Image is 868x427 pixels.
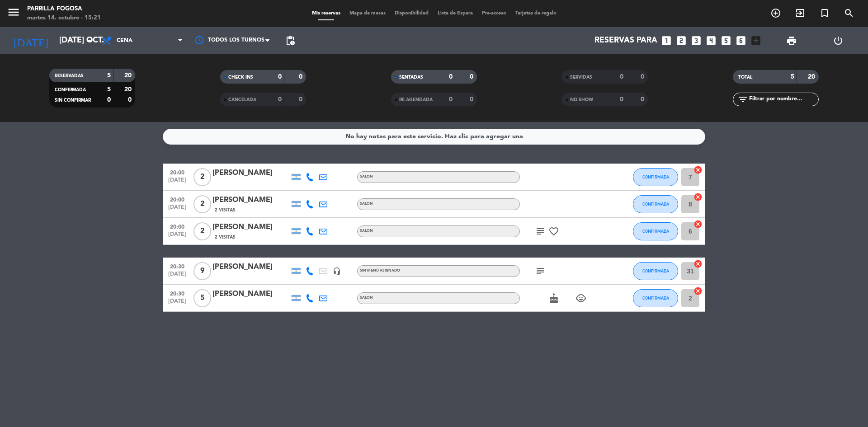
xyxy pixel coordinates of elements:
[299,74,304,80] strong: 0
[470,74,475,80] strong: 0
[511,11,561,16] span: Tarjetas de regalo
[212,261,289,273] div: [PERSON_NAME]
[693,165,703,174] i: cancel
[278,74,282,80] strong: 0
[750,35,762,47] i: add_box
[215,206,236,214] span: 2 Visitas
[399,75,423,80] span: SENTADAS
[55,98,91,103] span: SIN CONFIRMAR
[166,221,189,231] span: 20:00
[690,35,702,47] i: looks_3
[642,174,669,179] span: CONFIRMADA
[576,293,586,304] i: child_care
[693,220,703,229] i: cancel
[193,168,211,186] span: 2
[307,11,345,16] span: Mis reservas
[333,267,341,275] i: headset_mic
[833,35,844,46] i: power_settings_new
[117,38,132,44] span: Cena
[360,269,400,272] span: Sin menú asignado
[535,266,546,277] i: subject
[360,175,373,178] span: SALON
[819,8,830,19] i: turned_in_not
[166,204,189,215] span: [DATE]
[594,36,657,45] span: Reservas para
[124,86,133,93] strong: 20
[166,261,189,271] span: 20:30
[166,231,189,242] span: [DATE]
[390,11,433,16] span: Disponibilidad
[641,74,646,80] strong: 0
[642,229,669,234] span: CONFIRMADA
[642,296,669,300] span: CONFIRMADA
[791,74,794,80] strong: 5
[642,268,669,273] span: CONFIRMADA
[107,72,111,79] strong: 5
[548,226,559,237] i: favorite_border
[166,288,189,298] span: 20:30
[642,202,669,206] span: CONFIRMADA
[535,226,546,237] i: subject
[449,74,453,80] strong: 0
[55,74,84,78] span: RESERVADAS
[193,289,211,307] span: 5
[748,94,818,104] input: Filtrar por nombre...
[166,194,189,204] span: 20:00
[693,286,703,296] i: cancel
[737,94,748,105] i: filter_list
[27,5,101,14] div: Parrilla Fogosa
[633,289,678,307] button: CONFIRMADA
[633,222,678,240] button: CONFIRMADA
[693,192,703,202] i: cancel
[212,221,289,233] div: [PERSON_NAME]
[738,75,752,80] span: TOTAL
[620,96,623,103] strong: 0
[808,74,817,80] strong: 20
[215,234,236,241] span: 2 Visitas
[212,194,289,206] div: [PERSON_NAME]
[360,202,373,206] span: SALON
[166,271,189,282] span: [DATE]
[278,96,282,103] strong: 0
[360,229,373,233] span: SALON
[285,35,296,46] span: pending_actions
[720,35,732,47] i: looks_5
[570,75,592,80] span: SERVIDAS
[27,14,101,23] div: martes 14. octubre - 15:21
[815,27,861,54] div: LOG OUT
[107,86,111,93] strong: 5
[786,35,797,46] span: print
[228,98,256,102] span: CANCELADA
[735,35,747,47] i: looks_6
[7,31,55,51] i: [DATE]
[193,262,211,280] span: 9
[633,168,678,186] button: CONFIRMADA
[770,8,781,19] i: add_circle_outline
[675,35,687,47] i: looks_two
[193,195,211,213] span: 2
[449,96,453,103] strong: 0
[228,75,253,80] span: CHECK INS
[212,288,289,300] div: [PERSON_NAME]
[193,222,211,240] span: 2
[166,167,189,177] span: 20:00
[477,11,511,16] span: Pre-acceso
[470,96,475,103] strong: 0
[212,167,289,179] div: [PERSON_NAME]
[660,35,672,47] i: looks_one
[345,11,390,16] span: Mapa de mesas
[633,262,678,280] button: CONFIRMADA
[705,35,717,47] i: looks_4
[55,88,86,92] span: CONFIRMADA
[7,5,20,19] i: menu
[166,177,189,188] span: [DATE]
[693,259,703,268] i: cancel
[360,296,373,300] span: SALON
[399,98,433,102] span: RE AGENDADA
[570,98,593,102] span: NO SHOW
[345,131,523,142] div: No hay notas para este servicio. Haz clic para agregar una
[128,97,133,103] strong: 0
[620,74,623,80] strong: 0
[641,96,646,103] strong: 0
[299,96,304,103] strong: 0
